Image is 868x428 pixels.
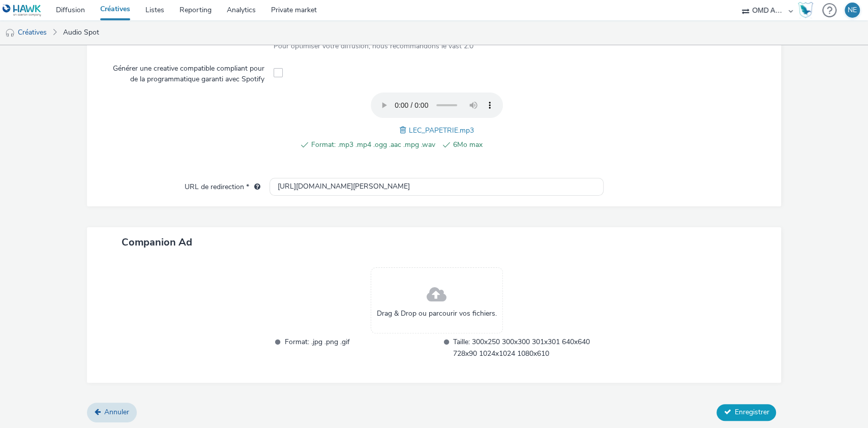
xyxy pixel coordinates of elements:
span: Enregistrer [734,407,769,417]
label: URL de redirection * [181,178,264,192]
input: url... [270,178,604,196]
button: Enregistrer [716,404,776,420]
span: Format: .mp3 .mp4 .ogg .aac .mpg .wav [311,139,435,151]
div: NE [848,3,857,18]
span: 6Mo max [453,139,577,151]
span: Taille: 300x250 300x300 301x301 640x640 728x90 1024x1024 1080x610 [453,336,604,359]
a: Hawk Academy [798,2,817,18]
img: Hawk Academy [798,2,813,18]
a: Annuler [87,403,137,422]
span: Annuler [104,407,129,417]
a: Audio Spot [58,20,104,45]
img: audio [5,28,15,38]
span: Format: .jpg .png .gif [285,336,435,359]
div: L'URL de redirection sera utilisée comme URL de validation avec certains SSP et ce sera l'URL de ... [249,182,260,192]
span: LEC_PAPETRIE.mp3 [409,126,474,135]
img: undefined Logo [3,4,42,17]
span: Companion Ad [122,235,192,249]
span: Pour optimiser votre diffusion, nous recommandons le vast 2.0 [274,41,473,51]
label: Générer une creative compatible compliant pour de la programmatique garanti avec Spotify [105,59,268,84]
span: Drag & Drop ou parcourir vos fichiers. [377,309,497,319]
